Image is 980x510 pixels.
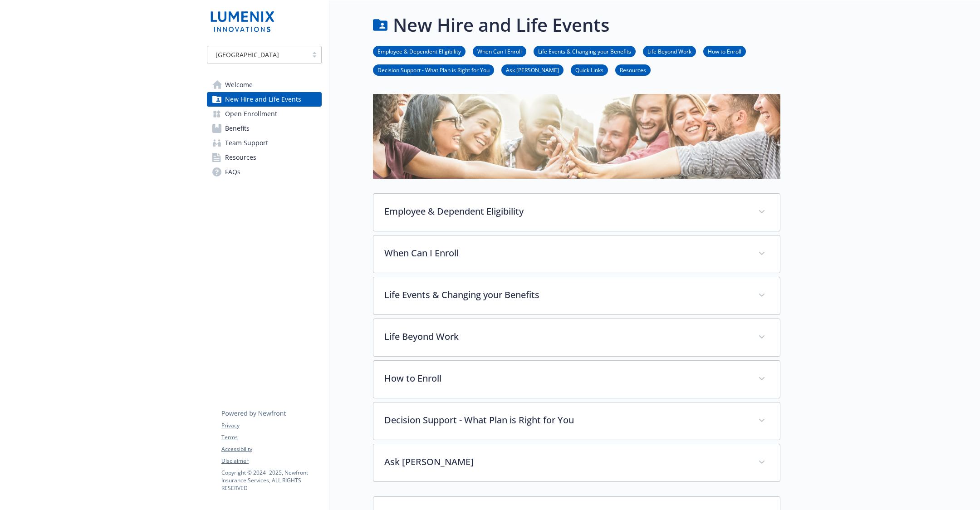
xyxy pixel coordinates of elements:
span: Open Enrollment [225,107,277,121]
span: [GEOGRAPHIC_DATA] [212,50,303,59]
p: Ask [PERSON_NAME] [384,455,747,469]
h1: New Hire and Life Events [393,11,609,39]
a: Benefits [207,121,322,136]
p: When Can I Enroll [384,246,747,260]
p: Copyright © 2024 - 2025 , Newfront Insurance Services, ALL RIGHTS RESERVED [221,469,321,492]
div: Employee & Dependent Eligibility [373,194,780,231]
a: How to Enroll [703,47,746,55]
a: Privacy [221,422,321,430]
div: Ask [PERSON_NAME] [373,444,780,481]
p: Employee & Dependent Eligibility [384,205,747,218]
a: FAQs [207,165,322,179]
a: Life Beyond Work [643,47,696,55]
span: Resources [225,150,256,165]
span: New Hire and Life Events [225,92,301,107]
span: FAQs [225,165,240,179]
a: Disclaimer [221,457,321,465]
a: Accessibility [221,445,321,453]
p: Life Beyond Work [384,330,747,343]
a: Resources [615,65,651,74]
a: Ask [PERSON_NAME] [501,65,563,74]
div: Decision Support - What Plan is Right for You [373,402,780,440]
div: Life Events & Changing your Benefits [373,277,780,314]
span: Benefits [225,121,250,136]
span: Welcome [225,78,253,92]
p: How to Enroll [384,372,747,385]
a: Employee & Dependent Eligibility [373,47,465,55]
a: Life Events & Changing your Benefits [534,47,636,55]
a: Team Support [207,136,322,150]
a: Decision Support - What Plan is Right for You [373,65,494,74]
a: Quick Links [571,65,608,74]
img: new hire page banner [373,94,780,179]
p: Decision Support - What Plan is Right for You [384,413,747,427]
span: [GEOGRAPHIC_DATA] [216,50,279,59]
div: When Can I Enroll [373,235,780,273]
a: New Hire and Life Events [207,92,322,107]
a: Open Enrollment [207,107,322,121]
a: Terms [221,433,321,441]
a: Welcome [207,78,322,92]
p: Life Events & Changing your Benefits [384,288,747,302]
a: Resources [207,150,322,165]
span: Team Support [225,136,268,150]
div: How to Enroll [373,361,780,398]
div: Life Beyond Work [373,319,780,356]
a: When Can I Enroll [473,47,526,55]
